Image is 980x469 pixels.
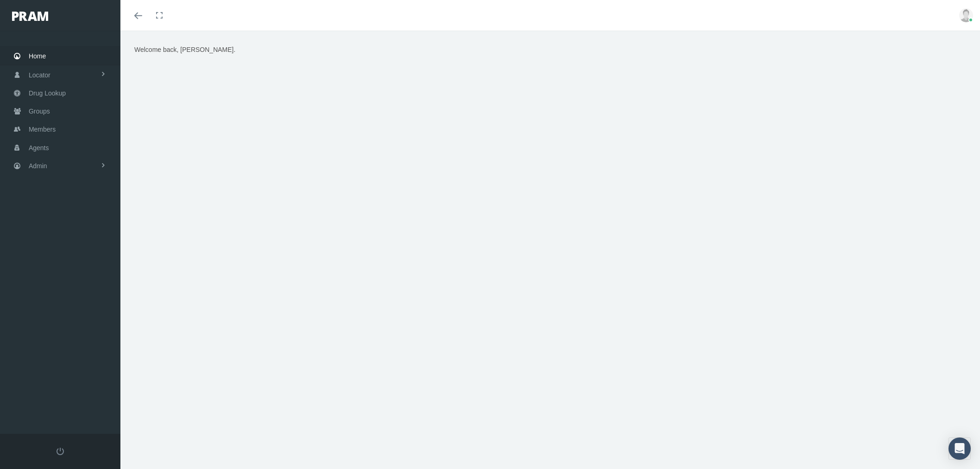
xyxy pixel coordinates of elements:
div: Open Intercom Messenger [949,437,971,460]
span: Drug Lookup [29,84,66,102]
span: Home [29,47,46,65]
img: user-placeholder.jpg [959,8,973,22]
span: Members [29,120,56,138]
span: Admin [29,157,47,175]
img: PRAM_20_x_78.png [12,12,48,21]
span: Agents [29,139,49,157]
span: Locator [29,66,50,84]
span: Groups [29,102,50,120]
span: Welcome back, [PERSON_NAME]. [134,46,235,53]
